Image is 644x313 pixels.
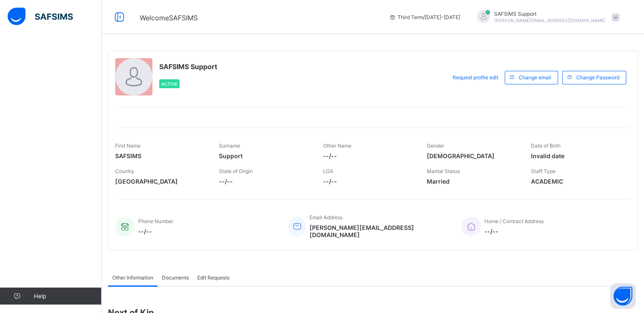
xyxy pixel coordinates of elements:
span: Gender [427,143,444,149]
span: Phone Number [138,218,173,224]
span: [GEOGRAPHIC_DATA] [115,178,206,185]
span: Request profile edit [453,74,498,81]
span: Home / Contract Address [484,218,544,224]
span: Married [427,178,518,185]
button: Open asap [610,283,636,309]
span: --/-- [323,178,414,185]
span: Date of Birth [531,143,561,149]
span: [PERSON_NAME][EMAIL_ADDRESS][DOMAIN_NAME] [309,224,449,238]
span: Change Password [576,74,619,81]
span: Invalid date [531,152,622,159]
span: Change email [519,74,551,81]
span: Documents [162,274,189,281]
span: [PERSON_NAME][EMAIL_ADDRESS][DOMAIN_NAME] [494,18,605,23]
span: Email Address [309,214,342,221]
span: Other Name [323,143,351,149]
span: Country [115,168,134,174]
span: session/term information [389,14,460,20]
span: Active [161,81,177,87]
span: Welcome SAFSIMS [140,14,198,22]
span: Other Information [112,274,153,281]
span: Support [219,152,310,159]
span: SAFSIMS Support [494,11,605,17]
div: SAFSIMS Support [469,10,624,24]
span: Staff Type [531,168,556,174]
span: [DEMOGRAPHIC_DATA] [427,152,518,159]
span: Surname [219,143,240,149]
span: State of Origin [219,168,253,174]
span: Edit Requests [197,274,229,281]
span: SAFSIMS [115,152,206,159]
span: LGA [323,168,333,174]
span: --/-- [138,228,173,235]
span: SAFSIMS Support [159,62,217,71]
span: Marital Status [427,168,460,174]
span: First Name [115,143,141,149]
span: ACADEMIC [531,178,622,185]
span: --/-- [323,152,414,159]
span: Help [34,293,101,299]
span: --/-- [219,178,310,185]
img: safsims [8,8,73,25]
span: --/-- [484,228,544,235]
